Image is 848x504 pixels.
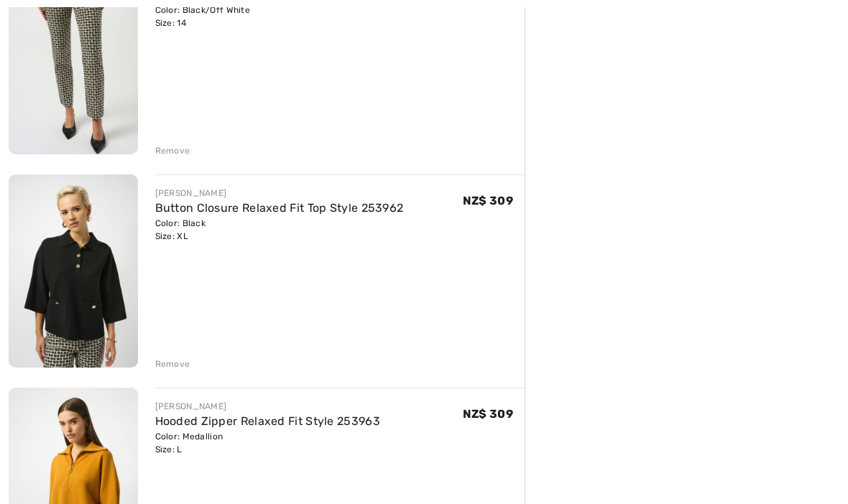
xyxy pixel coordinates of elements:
div: Remove [155,358,190,370]
div: Remove [155,144,190,157]
span: NZ$ 309 [463,407,513,421]
span: NZ$ 309 [463,194,513,207]
div: [PERSON_NAME] [155,187,404,200]
div: Color: Black/Off White Size: 14 [155,4,423,29]
a: Button Closure Relaxed Fit Top Style 253962 [155,201,404,215]
div: Color: Black Size: XL [155,217,404,243]
div: Color: Medallion Size: L [155,430,380,456]
img: Button Closure Relaxed Fit Top Style 253962 [9,174,138,368]
a: Hooded Zipper Relaxed Fit Style 253963 [155,414,380,428]
div: [PERSON_NAME] [155,400,380,413]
